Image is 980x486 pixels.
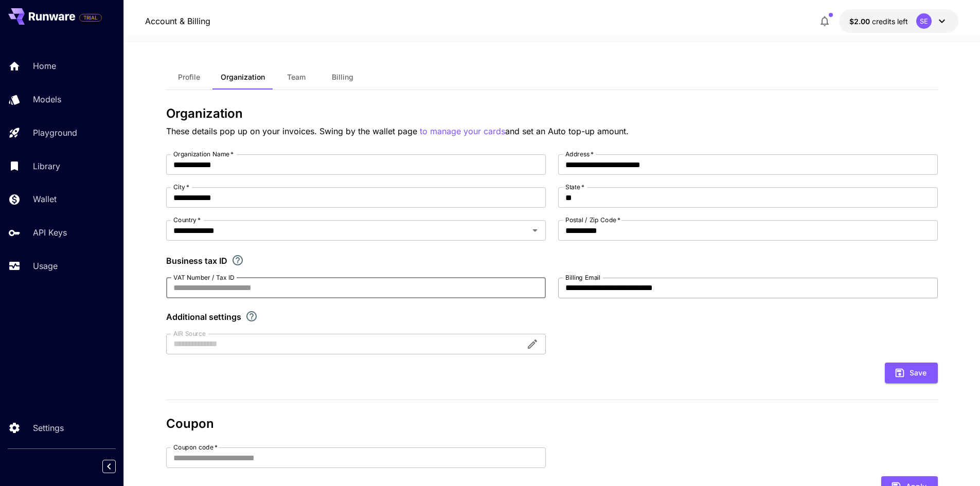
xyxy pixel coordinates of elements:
h3: Coupon [166,417,938,431]
button: $2.00SE [839,9,958,33]
span: Profile [178,73,200,82]
p: Additional settings [166,311,241,323]
span: These details pop up on your invoices. Swing by the wallet page [166,126,420,136]
label: Organization Name [173,150,234,158]
p: Settings [33,422,64,434]
h3: Organization [166,106,938,121]
button: Collapse sidebar [102,460,116,473]
label: AIR Source [173,329,205,338]
label: Postal / Zip Code [565,215,620,224]
svg: If you are a business tax registrant, please enter your business tax ID here. [231,254,244,266]
label: City [173,183,189,191]
span: TRIAL [80,14,101,22]
span: Organization [221,73,265,82]
nav: breadcrumb [145,15,210,27]
p: Business tax ID [166,255,227,267]
label: Billing Email [565,273,600,282]
p: Playground [33,127,77,139]
p: API Keys [33,226,67,239]
div: Collapse sidebar [110,457,123,476]
span: Billing [332,73,353,82]
div: $2.00 [849,16,908,27]
svg: Explore additional customization settings [245,310,258,322]
p: Home [33,60,56,72]
button: to manage your cards [420,125,505,138]
label: State [565,183,584,191]
label: Address [565,150,594,158]
a: Account & Billing [145,15,210,27]
label: Coupon code [173,443,218,452]
label: Country [173,215,201,224]
span: credits left [872,17,908,26]
label: VAT Number / Tax ID [173,273,235,282]
button: Open [528,223,542,238]
button: Save [885,363,938,384]
p: Usage [33,260,58,272]
span: $2.00 [849,17,872,26]
p: Wallet [33,193,57,205]
span: Add your payment card to enable full platform functionality. [79,11,102,24]
span: and set an Auto top-up amount. [505,126,629,136]
div: SE [916,13,932,29]
p: Models [33,93,61,105]
span: Team [287,73,306,82]
p: Library [33,160,60,172]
